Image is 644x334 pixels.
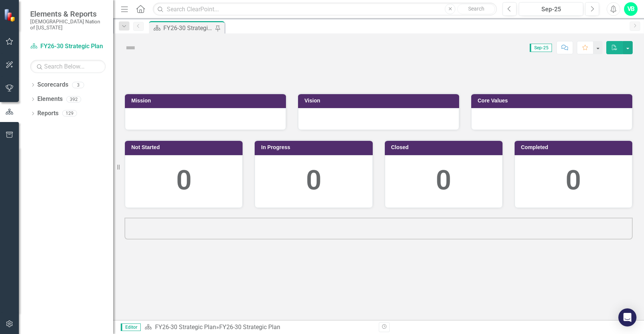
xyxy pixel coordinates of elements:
[4,9,17,22] img: ClearPoint Strategy
[144,323,373,332] div: »
[519,2,583,16] button: Sep-25
[618,308,636,326] div: Open Intercom Messenger
[457,4,495,14] button: Search
[30,18,106,31] small: [DEMOGRAPHIC_DATA] Nation of [US_STATE]
[263,161,364,200] div: 0
[163,23,213,33] div: FY26-30 Strategic Plan
[37,109,58,118] a: Reports
[530,44,552,52] span: Sep-25
[133,161,235,200] div: 0
[478,98,629,104] h3: Core Values
[131,98,282,104] h3: Mission
[37,81,68,89] a: Scorecards
[219,323,280,331] div: FY26-30 Strategic Plan
[124,42,137,54] img: Not Defined
[624,2,638,16] button: VB
[153,3,497,16] input: Search ClearPoint...
[155,323,216,331] a: FY26-30 Strategic Plan
[30,60,106,73] input: Search Below...
[521,145,629,150] h3: Completed
[131,145,239,150] h3: Not Started
[66,96,81,102] div: 392
[30,9,106,18] span: Elements & Reports
[62,110,77,117] div: 129
[393,161,495,200] div: 0
[521,5,581,14] div: Sep-25
[37,95,63,104] a: Elements
[72,82,84,88] div: 3
[391,145,499,150] h3: Closed
[304,98,455,104] h3: Vision
[261,145,369,150] h3: In Progress
[468,6,484,12] span: Search
[30,42,106,51] a: FY26-30 Strategic Plan
[121,323,141,331] span: Editor
[523,161,624,200] div: 0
